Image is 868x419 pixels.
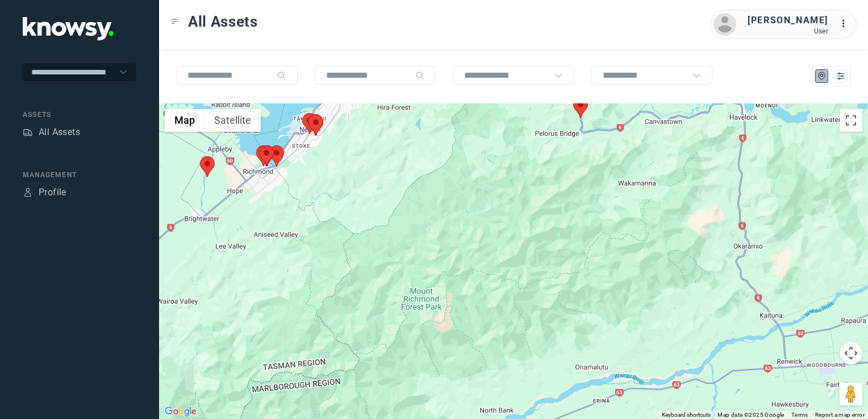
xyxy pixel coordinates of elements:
[165,109,205,132] button: Show street map
[23,170,136,180] div: Management
[840,17,853,31] div: :
[713,13,736,36] img: avatar.png
[23,125,80,139] a: AssetsAll Assets
[836,71,846,81] div: List
[171,18,179,26] div: Toggle Menu
[23,187,33,198] div: Profile
[815,412,865,418] a: Report a map error
[39,186,66,199] div: Profile
[23,186,66,199] a: ProfileProfile
[817,71,827,81] div: Map
[415,71,424,80] div: Search
[840,19,852,28] tspan: ...
[23,127,33,137] div: Assets
[748,27,828,35] div: User
[162,404,199,419] a: Open this area in Google Maps (opens a new window)
[23,17,114,40] img: Application Logo
[188,11,258,32] span: All Assets
[162,404,199,419] img: Google
[840,109,862,132] button: Toggle fullscreen view
[277,71,286,80] div: Search
[662,411,711,419] button: Keyboard shortcuts
[23,110,136,120] div: Assets
[791,412,808,418] a: Terms (opens in new tab)
[717,412,784,418] span: Map data ©2025 Google
[840,383,862,405] button: Drag Pegman onto the map to open Street View
[840,17,853,32] div: :
[39,125,80,139] div: All Assets
[205,109,261,132] button: Show satellite imagery
[748,14,828,27] div: [PERSON_NAME]
[840,342,862,364] button: Map camera controls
